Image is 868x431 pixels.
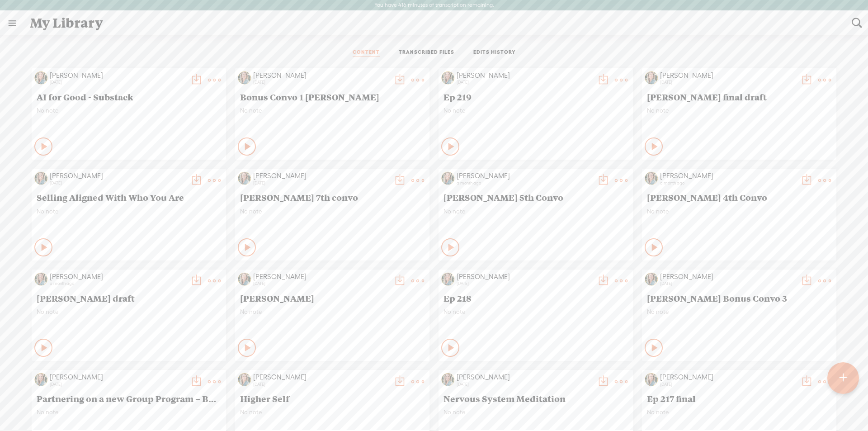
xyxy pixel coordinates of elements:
[238,71,251,85] img: http%3A%2F%2Fres.cloudinary.com%2Ftrebble-fm%2Fimage%2Fupload%2Fv1719039352%2Fcom.trebble.trebble...
[441,171,455,185] img: http%3A%2F%2Fres.cloudinary.com%2Ftrebble-fm%2Fimage%2Fupload%2Fv1719039352%2Fcom.trebble.trebble...
[443,293,628,303] span: Ep 218
[253,382,389,387] div: [DATE]
[240,393,425,404] span: Higher Self
[37,107,221,114] span: No note
[660,281,796,286] div: [DATE]
[238,272,251,286] img: http%3A%2F%2Fres.cloudinary.com%2Ftrebble-fm%2Fimage%2Fupload%2Fv1719039352%2Fcom.trebble.trebble...
[353,49,380,57] a: CONTENT
[647,308,831,316] span: No note
[660,272,796,281] div: [PERSON_NAME]
[37,408,221,416] span: No note
[647,91,831,102] span: [PERSON_NAME] final draft
[645,171,658,185] img: http%3A%2F%2Fres.cloudinary.com%2Ftrebble-fm%2Fimage%2Fupload%2Fv1719039352%2Fcom.trebble.trebble...
[660,171,796,180] div: [PERSON_NAME]
[37,293,221,303] span: [PERSON_NAME] draft
[50,373,185,382] div: [PERSON_NAME]
[457,373,592,382] div: [PERSON_NAME]
[253,171,389,180] div: [PERSON_NAME]
[645,71,658,85] img: http%3A%2F%2Fres.cloudinary.com%2Ftrebble-fm%2Fimage%2Fupload%2Fv1719039352%2Fcom.trebble.trebble...
[240,107,425,114] span: No note
[457,382,592,387] div: [DATE]
[441,373,455,386] img: http%3A%2F%2Fres.cloudinary.com%2Ftrebble-fm%2Fimage%2Fupload%2Fv1719039352%2Fcom.trebble.trebble...
[34,373,48,386] img: http%3A%2F%2Fres.cloudinary.com%2Ftrebble-fm%2Fimage%2Fupload%2Fv1719039352%2Fcom.trebble.trebble...
[34,171,48,185] img: http%3A%2F%2Fres.cloudinary.com%2Ftrebble-fm%2Fimage%2Fupload%2Fv1719039352%2Fcom.trebble.trebble...
[50,382,185,387] div: [DATE]
[240,192,425,203] span: [PERSON_NAME] 7th convo
[50,281,185,286] div: a month ago
[647,107,831,114] span: No note
[457,80,592,85] div: [DATE]
[24,11,845,35] div: My Library
[441,71,455,85] img: http%3A%2F%2Fres.cloudinary.com%2Ftrebble-fm%2Fimage%2Fupload%2Fv1719039352%2Fcom.trebble.trebble...
[457,272,592,281] div: [PERSON_NAME]
[647,192,831,203] span: [PERSON_NAME] 4th Convo
[457,180,592,186] div: a month ago
[240,293,425,303] span: [PERSON_NAME]
[660,373,796,382] div: [PERSON_NAME]
[457,71,592,80] div: [PERSON_NAME]
[50,80,185,85] div: [DATE]
[473,49,516,57] a: EDITS HISTORY
[50,71,185,80] div: [PERSON_NAME]
[238,171,251,185] img: http%3A%2F%2Fres.cloudinary.com%2Ftrebble-fm%2Fimage%2Fupload%2Fv1719039352%2Fcom.trebble.trebble...
[50,171,185,180] div: [PERSON_NAME]
[647,208,831,215] span: No note
[457,171,592,180] div: [PERSON_NAME]
[645,373,658,386] img: http%3A%2F%2Fres.cloudinary.com%2Ftrebble-fm%2Fimage%2Fupload%2Fv1719039352%2Fcom.trebble.trebble...
[240,408,425,416] span: No note
[34,272,48,286] img: http%3A%2F%2Fres.cloudinary.com%2Ftrebble-fm%2Fimage%2Fupload%2Fv1719039352%2Fcom.trebble.trebble...
[238,373,251,386] img: http%3A%2F%2Fres.cloudinary.com%2Ftrebble-fm%2Fimage%2Fupload%2Fv1719039352%2Fcom.trebble.trebble...
[253,281,389,286] div: [DATE]
[457,281,592,286] div: [DATE]
[443,408,628,416] span: No note
[443,107,628,114] span: No note
[37,393,221,404] span: Partnering on a new Group Program – Bonus Convo No. 2
[253,80,389,85] div: [DATE]
[645,272,658,286] img: http%3A%2F%2Fres.cloudinary.com%2Ftrebble-fm%2Fimage%2Fupload%2Fv1719039352%2Fcom.trebble.trebble...
[647,293,831,303] span: [PERSON_NAME] Bonus Convo 3
[50,180,185,186] div: [DATE]
[240,208,425,215] span: No note
[660,71,796,80] div: [PERSON_NAME]
[37,308,221,316] span: No note
[253,272,389,281] div: [PERSON_NAME]
[37,192,221,203] span: Selling Aligned With Who You Are
[37,91,221,102] span: AI for Good - Substack
[50,272,185,281] div: [PERSON_NAME]
[443,91,628,102] span: Ep 219
[253,373,389,382] div: [PERSON_NAME]
[34,71,48,85] img: http%3A%2F%2Fres.cloudinary.com%2Ftrebble-fm%2Fimage%2Fupload%2Fv1719039352%2Fcom.trebble.trebble...
[441,272,455,286] img: http%3A%2F%2Fres.cloudinary.com%2Ftrebble-fm%2Fimage%2Fupload%2Fv1719039352%2Fcom.trebble.trebble...
[240,308,425,316] span: No note
[37,208,221,215] span: No note
[443,208,628,215] span: No note
[240,91,425,102] span: Bonus Convo 1 [PERSON_NAME]
[443,308,628,316] span: No note
[660,80,796,85] div: [DATE]
[253,71,389,80] div: [PERSON_NAME]
[443,192,628,203] span: [PERSON_NAME] 5th Convo
[660,180,796,186] div: a month ago
[253,180,389,186] div: [DATE]
[660,382,796,387] div: [DATE]
[647,408,831,416] span: No note
[374,2,494,9] label: You have 416 minutes of transcription remaining.
[443,393,628,404] span: Nervous System Meditation
[647,393,831,404] span: Ep 217 final
[399,49,454,57] a: TRANSCRIBED FILES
